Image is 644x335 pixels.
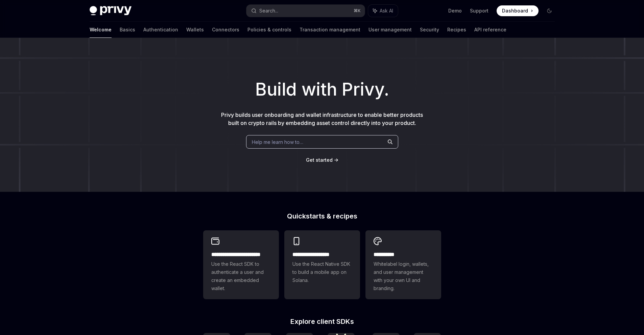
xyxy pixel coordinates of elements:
img: dark logo [90,6,132,16]
a: Wallets [186,22,204,38]
span: ⌘ K [354,8,361,14]
a: **** **** **** ***Use the React Native SDK to build a mobile app on Solana. [284,230,360,299]
a: Connectors [212,22,239,38]
span: Ask AI [380,7,393,14]
a: Dashboard [497,5,539,16]
a: Support [470,7,488,14]
a: User management [368,22,412,38]
span: Privy builds user onboarding and wallet infrastructure to enable better products built on crypto ... [221,111,423,126]
a: Get started [306,157,333,163]
h2: Explore client SDKs [203,318,441,325]
span: Use the React Native SDK to build a mobile app on Solana. [292,260,352,284]
button: Toggle dark mode [544,5,555,16]
h2: Quickstarts & recipes [203,213,441,220]
a: Basics [120,22,135,38]
span: Dashboard [502,7,528,14]
a: Authentication [143,22,178,38]
a: **** *****Whitelabel login, wallets, and user management with your own UI and branding. [365,230,441,299]
a: Recipes [447,22,466,38]
a: Security [420,22,439,38]
a: API reference [474,22,506,38]
div: Search... [259,7,278,15]
a: Demo [448,7,462,14]
span: Whitelabel login, wallets, and user management with your own UI and branding. [374,260,433,292]
a: Policies & controls [247,22,291,38]
a: Welcome [90,22,112,38]
span: Get started [306,157,333,163]
span: Use the React SDK to authenticate a user and create an embedded wallet. [211,260,271,292]
h1: Build with Privy. [11,76,633,103]
span: Help me learn how to… [252,138,303,146]
button: Ask AI [368,5,398,17]
a: Transaction management [300,22,360,38]
button: Search...⌘K [246,5,365,17]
